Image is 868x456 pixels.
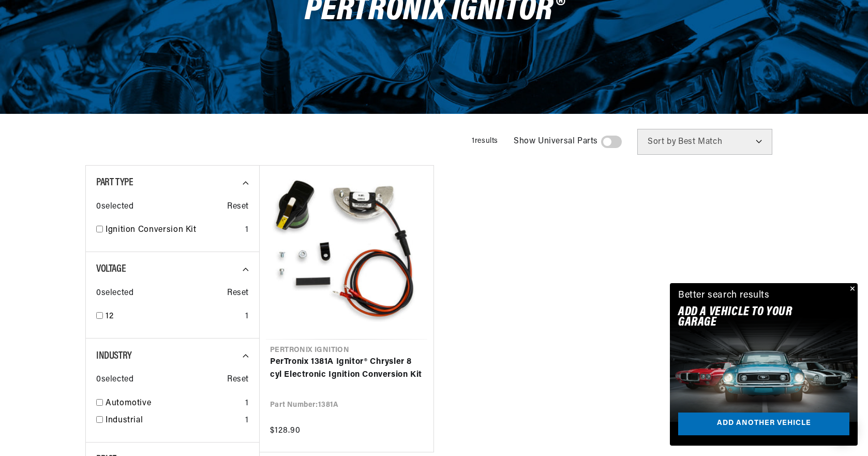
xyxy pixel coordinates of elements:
[96,264,126,274] span: Voltage
[96,178,133,188] span: Part Type
[514,135,598,149] span: Show Universal Parts
[245,397,249,410] div: 1
[96,373,133,387] span: 0 selected
[106,310,241,323] a: 12
[637,129,772,155] select: Sort by
[845,283,858,296] button: Close
[270,356,423,382] a: PerTronix 1381A Ignitor® Chrysler 8 cyl Electronic Ignition Conversion Kit
[245,414,249,428] div: 1
[106,397,241,410] a: Automotive
[245,310,249,323] div: 1
[678,288,770,303] div: Better search results
[106,224,241,237] a: Ignition Conversion Kit
[96,351,132,361] span: Industry
[96,200,133,214] span: 0 selected
[678,307,824,328] h2: Add A VEHICLE to your garage
[678,413,849,436] a: Add another vehicle
[245,224,249,237] div: 1
[96,287,133,300] span: 0 selected
[227,200,249,214] span: Reset
[648,138,676,146] span: Sort by
[106,414,241,428] a: Industrial
[227,287,249,300] span: Reset
[227,373,249,387] span: Reset
[472,137,498,145] span: 1 results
